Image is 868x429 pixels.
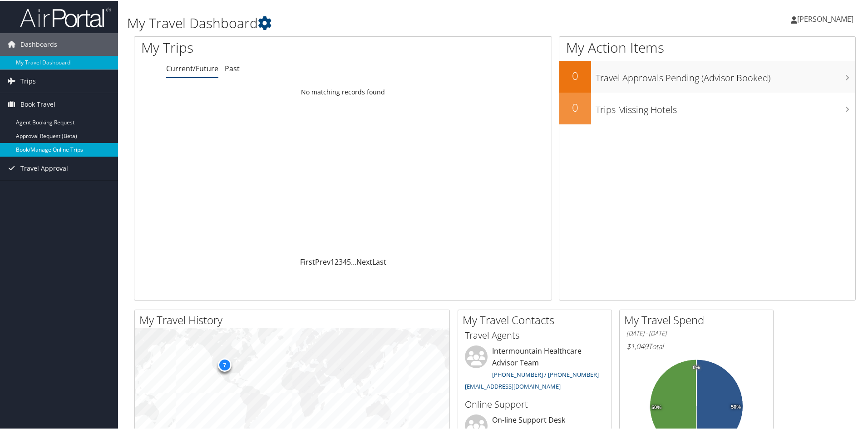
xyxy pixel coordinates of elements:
a: 5 [347,256,351,266]
tspan: 0% [693,364,700,370]
h6: Total [626,340,766,350]
td: No matching records found [134,83,552,99]
h2: My Travel History [139,311,449,327]
h1: My Trips [141,37,371,56]
div: 7 [217,357,231,371]
span: Book Travel [20,92,55,115]
img: airportal-logo.png [20,6,111,27]
h2: My Travel Contacts [463,311,612,327]
a: 2 [335,256,339,266]
h1: My Action Items [559,37,855,56]
h1: My Travel Dashboard [127,13,617,32]
h3: Travel Agents [465,328,605,341]
h6: [DATE] - [DATE] [626,328,766,337]
span: Trips [20,69,36,92]
a: Next [356,256,372,266]
a: [PHONE_NUMBER] / [PHONE_NUMBER] [492,370,599,378]
a: [PERSON_NAME] [791,5,863,32]
a: Current/Future [166,63,218,73]
a: 1 [330,256,335,266]
a: First [300,256,315,266]
span: Dashboards [20,32,57,55]
a: 0Travel Approvals Pending (Advisor Booked) [559,60,855,92]
h2: 0 [559,67,591,83]
a: 0Trips Missing Hotels [559,92,855,123]
h3: Online Support [465,397,605,410]
h2: 0 [559,99,591,114]
h2: My Travel Spend [624,311,773,327]
a: Past [225,63,240,73]
h3: Travel Approvals Pending (Advisor Booked) [596,66,855,84]
a: [EMAIL_ADDRESS][DOMAIN_NAME] [465,381,561,390]
span: … [351,256,356,266]
a: Prev [315,256,330,266]
a: Last [372,256,386,266]
span: [PERSON_NAME] [797,13,853,23]
li: Intermountain Healthcare Advisor Team [460,345,609,393]
span: Travel Approval [20,156,68,179]
tspan: 50% [651,404,661,409]
h3: Trips Missing Hotels [596,98,855,115]
a: 4 [343,256,347,266]
a: 3 [339,256,343,266]
tspan: 50% [731,404,741,409]
span: $1,049 [626,340,648,350]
